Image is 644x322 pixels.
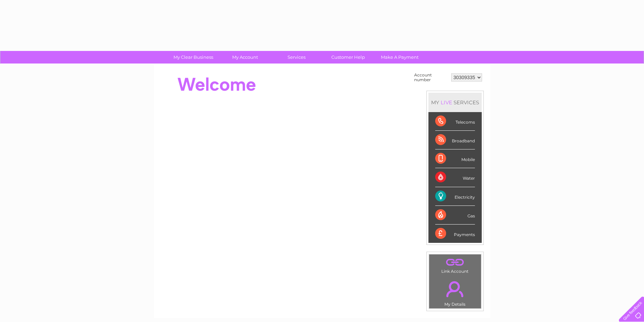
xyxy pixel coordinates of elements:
[435,149,475,168] div: Mobile
[431,256,479,268] a: .
[165,51,221,64] a: My Clear Business
[435,168,475,187] div: Water
[412,71,449,84] td: Account number
[435,112,475,131] div: Telecoms
[217,51,273,64] a: My Account
[372,51,428,64] a: Make A Payment
[428,93,482,112] div: MY SERVICES
[269,51,325,64] a: Services
[320,51,376,64] a: Customer Help
[435,131,475,149] div: Broadband
[435,225,475,243] div: Payments
[439,99,454,106] div: LIVE
[431,277,479,301] a: .
[435,206,475,225] div: Gas
[435,187,475,206] div: Electricity
[429,275,481,309] td: My Details
[429,254,481,275] td: Link Account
